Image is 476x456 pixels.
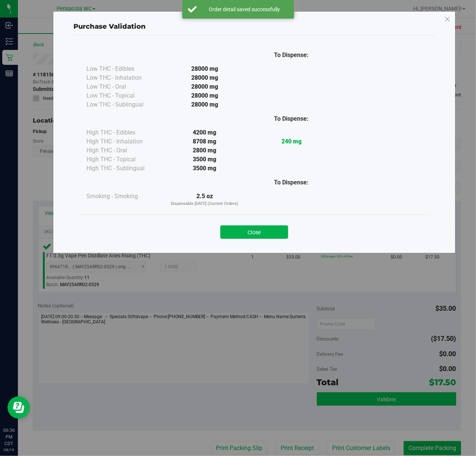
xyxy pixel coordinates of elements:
div: 28000 mg [161,73,248,82]
strong: 240 mg [281,138,302,145]
div: To Dispense: [248,178,335,187]
div: 28000 mg [161,82,248,91]
div: To Dispense: [248,51,335,60]
div: High THC - Sublingual [86,164,161,173]
p: Dispensable [DATE] (Current Orders) [161,201,248,207]
div: 3500 mg [161,164,248,173]
div: 4200 mg [161,128,248,137]
div: 2.5 oz [161,192,248,207]
div: 3500 mg [161,155,248,164]
div: High THC - Edibles [86,128,161,137]
div: 28000 mg [161,64,248,73]
div: Low THC - Oral [86,82,161,91]
iframe: Resource center [7,396,30,419]
div: Low THC - Sublingual [86,100,161,109]
div: High THC - Oral [86,146,161,155]
span: Purchase Validation [73,22,146,31]
div: High THC - Topical [86,155,161,164]
div: 2800 mg [161,146,248,155]
button: Close [220,225,288,239]
div: To Dispense: [248,114,335,123]
div: Low THC - Inhalation [86,73,161,82]
div: Smoking - Smoking [86,192,161,201]
div: 28000 mg [161,100,248,109]
div: 28000 mg [161,91,248,100]
div: Order detail saved successfully [201,6,289,13]
div: Low THC - Edibles [86,64,161,73]
div: 8708 mg [161,137,248,146]
div: Low THC - Topical [86,91,161,100]
div: High THC - Inhalation [86,137,161,146]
